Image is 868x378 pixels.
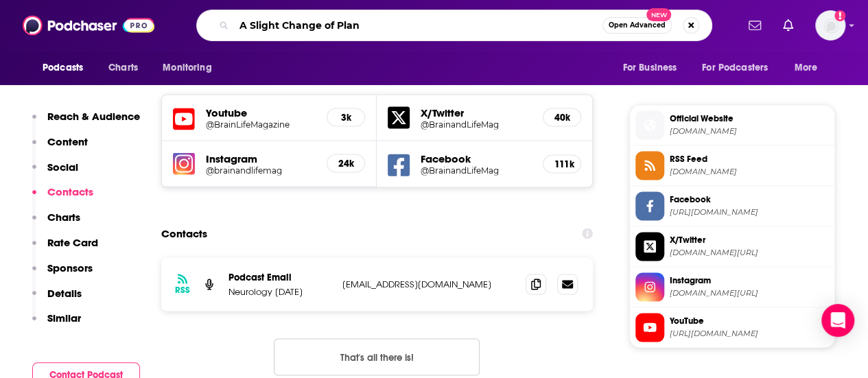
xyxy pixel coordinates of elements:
h5: 3k [338,111,353,123]
h5: Facebook [421,152,531,165]
button: open menu [613,55,694,81]
span: Open Advanced [609,22,666,29]
button: open menu [33,55,101,81]
button: Social [32,161,78,186]
button: open menu [693,55,788,81]
button: Details [32,287,82,312]
svg: Add a profile image [834,10,845,21]
a: YouTube[URL][DOMAIN_NAME] [635,313,829,342]
a: Facebook[URL][DOMAIN_NAME] [635,191,829,220]
span: Facebook [670,193,829,205]
h5: X/Twitter [421,106,531,119]
a: RSS Feed[DOMAIN_NAME] [635,151,829,180]
button: Show profile menu [815,10,845,40]
button: open menu [785,55,835,81]
input: Search podcasts, credits, & more... [234,14,602,36]
button: Sponsors [32,261,93,287]
img: Podchaser - Follow, Share and Rate Podcasts [23,12,154,38]
p: Content [47,135,88,148]
span: Monitoring [163,58,211,78]
a: @BrainandLifeMag [421,119,531,129]
span: feeds.libsyn.com [670,166,829,176]
p: Reach & Audience [47,110,140,123]
button: Open AdvancedNew [602,17,672,34]
button: Content [32,135,88,161]
span: RSS Feed [670,152,829,165]
span: For Podcasters [702,58,768,78]
p: Details [47,287,82,300]
a: @BrainLifeMagazine [206,119,316,129]
p: Charts [47,211,80,224]
a: Instagram[DOMAIN_NAME][URL] [635,272,829,301]
span: brainandlife.org [670,126,829,136]
p: Similar [47,311,81,324]
img: iconImage [173,152,195,174]
a: Official Website[DOMAIN_NAME] [635,110,829,139]
span: Official Website [670,112,829,124]
span: instagram.com/brainandlifemag [670,287,829,298]
h5: Instagram [206,152,316,165]
span: More [795,58,818,78]
a: Show notifications dropdown [743,14,766,37]
span: Podcasts [43,58,83,78]
h5: Youtube [206,106,316,119]
span: twitter.com/BrainandLifeMag [670,247,829,257]
h2: Contacts [161,220,207,246]
a: Charts [99,55,146,81]
button: open menu [153,55,229,81]
button: Reach & Audience [32,110,140,135]
p: Neurology [DATE] [228,285,331,297]
span: YouTube [670,314,829,327]
button: Contacts [32,185,93,211]
span: X/Twitter [670,233,829,246]
h5: 111k [554,158,570,169]
a: X/Twitter[DOMAIN_NAME][URL] [635,232,829,261]
div: Search podcasts, credits, & more... [196,10,712,41]
p: [EMAIL_ADDRESS][DOMAIN_NAME] [342,278,515,290]
h5: 40k [554,111,570,123]
button: Charts [32,211,80,236]
button: Nothing here. [274,338,480,375]
a: @brainandlifemag [206,165,316,175]
span: https://www.facebook.com/BrainandLifeMag [670,206,829,217]
p: Contacts [47,185,93,198]
span: Charts [108,58,138,78]
h5: 24k [338,157,353,169]
h3: RSS [175,284,190,295]
span: Logged in as AtriaBooks [815,10,845,40]
span: For Business [622,58,677,78]
span: https://www.youtube.com/@BrainLifeMagazine [670,328,829,338]
p: Podcast Email [228,271,331,283]
a: @BrainandLifeMag [421,165,531,175]
span: Instagram [670,274,829,286]
p: Sponsors [47,261,93,274]
a: Show notifications dropdown [777,14,799,37]
button: Similar [32,311,81,337]
img: User Profile [815,10,845,40]
span: New [646,8,671,21]
button: Rate Card [32,236,98,261]
div: Open Intercom Messenger [821,304,854,337]
p: Social [47,161,78,174]
p: Rate Card [47,236,98,249]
